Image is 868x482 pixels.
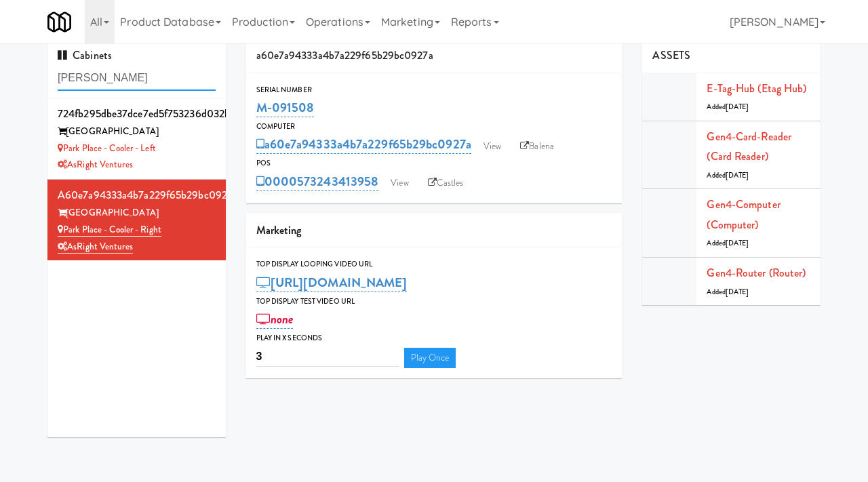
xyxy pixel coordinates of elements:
a: Gen4-card-reader (Card Reader) [707,129,791,165]
div: Top Display Test Video Url [256,295,612,308]
a: Park Place - Cooler - Right [58,223,161,237]
a: Balena [513,136,561,157]
a: Castles [421,173,471,193]
div: a60e7a94333a4b7a229f65b29bc0927a [58,185,216,205]
a: View [384,173,415,193]
div: Top Display Looping Video Url [256,258,612,271]
div: Computer [256,120,612,134]
a: [URL][DOMAIN_NAME] [256,273,408,292]
span: Cabinets [58,47,112,63]
div: [GEOGRAPHIC_DATA] [58,123,216,140]
img: Micromart [47,10,71,34]
a: 0000573243413958 [256,172,379,191]
span: [DATE] [726,102,749,112]
a: AsRight Ventures [58,240,133,254]
div: [GEOGRAPHIC_DATA] [58,205,216,222]
a: E-tag-hub (Etag Hub) [707,81,806,96]
a: AsRight Ventures [58,158,133,171]
span: [DATE] [726,287,749,297]
span: Added [707,102,749,112]
input: Search cabinets [58,66,216,91]
div: POS [256,157,612,170]
li: a60e7a94333a4b7a229f65b29bc0927a[GEOGRAPHIC_DATA] Park Place - Cooler - RightAsRight Ventures [47,180,226,260]
span: ASSETS [652,47,690,63]
a: Play Once [404,348,456,368]
a: Park Place - Cooler - Left [58,142,156,155]
span: [DATE] [726,170,749,180]
span: Added [707,287,749,297]
div: Play in X seconds [256,332,612,345]
span: [DATE] [726,238,749,248]
span: Marketing [256,222,302,238]
a: View [477,136,508,157]
div: 724fb295dbe37dce7ed5f753236d032b [58,104,216,124]
a: a60e7a94333a4b7a229f65b29bc0927a [256,135,471,154]
div: Serial Number [256,83,612,97]
a: Gen4-computer (Computer) [707,197,780,233]
a: Gen4-router (Router) [707,265,806,281]
a: M-091508 [256,98,315,117]
a: none [256,310,294,329]
span: Added [707,238,749,248]
div: a60e7a94333a4b7a229f65b29bc0927a [246,39,623,73]
li: 724fb295dbe37dce7ed5f753236d032b[GEOGRAPHIC_DATA] Park Place - Cooler - LeftAsRight Ventures [47,98,226,180]
span: Added [707,170,749,180]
